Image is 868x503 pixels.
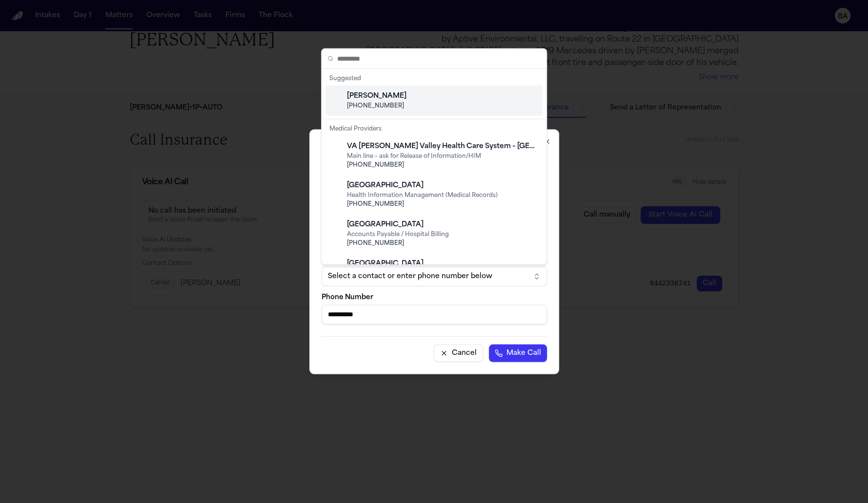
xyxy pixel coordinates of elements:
span: [PHONE_NUMBER] [347,200,537,208]
span: Accounts Payable / Hospital Billing [347,231,537,239]
div: [GEOGRAPHIC_DATA] [347,181,537,191]
div: [GEOGRAPHIC_DATA] [347,220,537,230]
span: [PHONE_NUMBER] [347,240,537,247]
span: [PHONE_NUMBER] [347,161,537,169]
span: [PHONE_NUMBER] [347,102,537,110]
div: Suggested [325,72,543,86]
div: VA [PERSON_NAME] Valley Health Care System – [GEOGRAPHIC_DATA] [347,142,537,152]
div: [GEOGRAPHIC_DATA] [347,259,537,269]
span: Health Information Management (Medical Records) [347,192,537,199]
div: Suggestions [322,69,546,264]
div: [PERSON_NAME] [347,91,537,101]
span: Main line – ask for Release of Information/HIM [347,153,537,160]
div: Medical Providers [325,122,543,136]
